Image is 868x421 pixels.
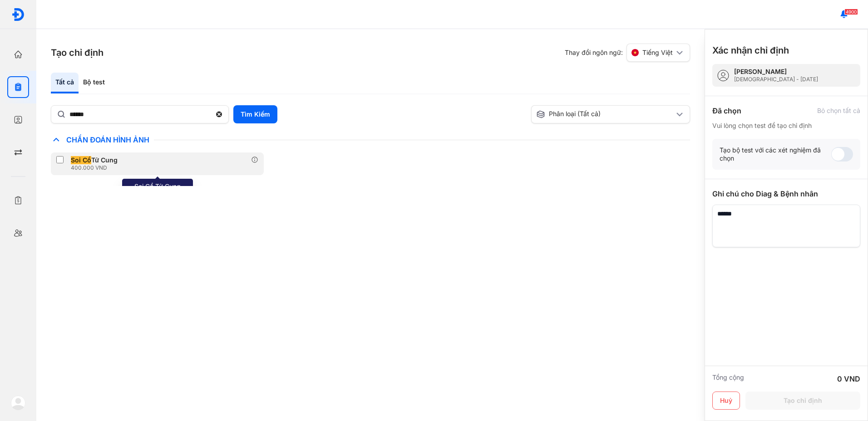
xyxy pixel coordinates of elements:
[79,73,109,93] div: Bộ test
[837,373,860,384] div: 0 VND
[11,396,25,410] img: logo
[71,156,118,164] div: Tử Cung
[536,110,674,119] div: Phân loại (Tất cả)
[745,392,860,410] button: Tạo chỉ định
[11,8,25,21] img: logo
[51,46,104,59] h3: Tạo chỉ định
[233,105,277,123] button: Tìm Kiếm
[565,44,690,62] div: Thay đổi ngôn ngữ:
[642,49,673,57] span: Tiếng Việt
[712,392,740,410] button: Huỷ
[720,146,831,162] div: Tạo bộ test với các xét nghiệm đã chọn
[844,9,858,15] span: 4900
[712,122,860,130] div: Vui lòng chọn test để tạo chỉ định
[62,135,154,144] span: Chẩn Đoán Hình Ảnh
[734,76,818,83] div: [DEMOGRAPHIC_DATA] - [DATE]
[71,164,121,171] div: 400.000 VND
[51,73,79,93] div: Tất cả
[712,105,741,116] div: Đã chọn
[71,156,91,164] span: Soi Cổ
[817,107,860,115] div: Bỏ chọn tất cả
[712,44,789,57] h3: Xác nhận chỉ định
[712,373,744,384] div: Tổng cộng
[712,188,860,199] div: Ghi chú cho Diag & Bệnh nhân
[734,68,818,76] div: [PERSON_NAME]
